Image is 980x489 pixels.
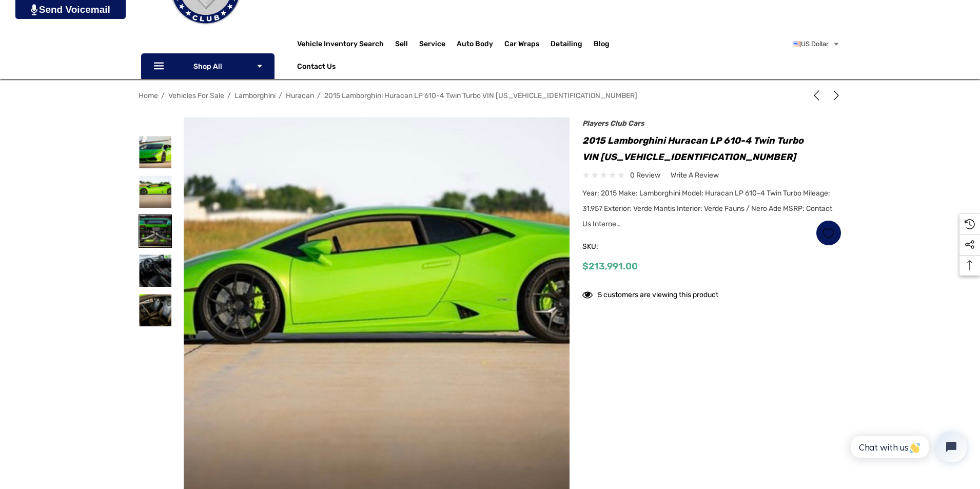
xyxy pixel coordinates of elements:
p: Shop All [141,53,275,79]
div: 5 customers are viewing this product [582,285,718,301]
a: Service [419,34,457,54]
a: Lamborghini [234,91,276,100]
svg: Icon Line [152,61,168,72]
img: For Sale: 2015 Lamborghini Huracan LP 610-4 Twin Turbo VIN ZHWUC1ZF7FLA03405 [139,136,171,168]
img: For Sale: 2015 Lamborghini Huracan LP 610-4 Twin Turbo VIN ZHWUC1ZF7FLA03405 [139,255,171,287]
img: For Sale: 2015 Lamborghini Huracan LP 610-4 Twin Turbo VIN ZHWUC1ZF7FLA03405 [139,175,171,208]
a: Sell [395,34,419,54]
svg: Wish List [823,227,835,239]
a: Detailing [551,34,594,54]
iframe: Tidio Chat [840,423,975,471]
img: For Sale: 2015 Lamborghini Huracan LP 610-4 Twin Turbo VIN ZHWUC1ZF7FLA03405 [139,294,171,326]
a: Home [139,91,158,100]
a: Wish List [816,220,841,246]
svg: Top [959,260,980,270]
nav: Breadcrumb [139,87,841,105]
span: Car Wraps [504,40,539,51]
a: Car Wraps [504,34,551,54]
svg: Icon Arrow Down [256,63,263,70]
svg: Social Media [965,240,975,250]
span: Sell [395,40,408,51]
a: Blog [594,40,610,51]
span: 0 review [630,169,660,182]
svg: Recently Viewed [965,219,975,229]
a: Players Club Cars [582,119,644,128]
span: $213,991.00 [582,261,638,272]
span: SKU: [582,240,634,254]
span: Write a Review [671,171,719,180]
a: Contact Us [297,62,336,73]
span: Auto Body [457,40,493,51]
img: For Sale: 2015 Lamborghini Huracan LP 610-4 Twin Turbo VIN ZHWUC1ZF7FLA03405 [139,215,171,247]
a: 2015 Lamborghini Huracan LP 610-4 Twin Turbo VIN [US_VEHICLE_IDENTIFICATION_NUMBER] [324,91,637,100]
a: Next [827,90,841,101]
span: Detailing [551,40,582,51]
a: Huracan [286,91,314,100]
a: Previous [811,90,826,101]
h1: 2015 Lamborghini Huracan LP 610-4 Twin Turbo VIN [US_VEHICLE_IDENTIFICATION_NUMBER] [582,132,841,165]
a: Vehicles For Sale [168,91,224,100]
a: Auto Body [457,34,504,54]
span: Year: 2015 Make: Lamborghini Model: Huracan LP 610-4 Twin Turbo Mileage: 31,957 Exterior: Verde M... [582,189,832,228]
a: Vehicle Inventory Search [297,40,384,51]
a: Write a Review [671,169,719,182]
span: Service [419,40,445,51]
a: USD [793,34,840,54]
